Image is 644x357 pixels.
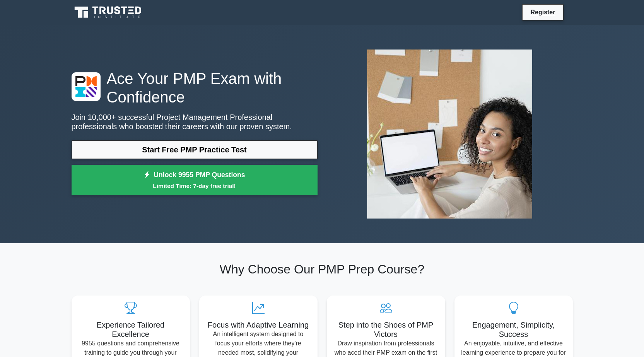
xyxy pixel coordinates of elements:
h2: Why Choose Our PMP Prep Course? [72,262,573,277]
h5: Experience Tailored Excellence [78,320,184,339]
a: Unlock 9955 PMP QuestionsLimited Time: 7-day free trial! [72,165,318,196]
h5: Engagement, Simplicity, Success [461,320,567,339]
h1: Ace Your PMP Exam with Confidence [72,69,318,106]
p: Join 10,000+ successful Project Management Professional professionals who boosted their careers w... [72,113,318,131]
h5: Focus with Adaptive Learning [205,320,311,330]
h5: Step into the Shoes of PMP Victors [333,320,439,339]
small: Limited Time: 7-day free trial! [81,181,308,190]
a: Start Free PMP Practice Test [72,140,318,159]
a: Register [526,7,560,17]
